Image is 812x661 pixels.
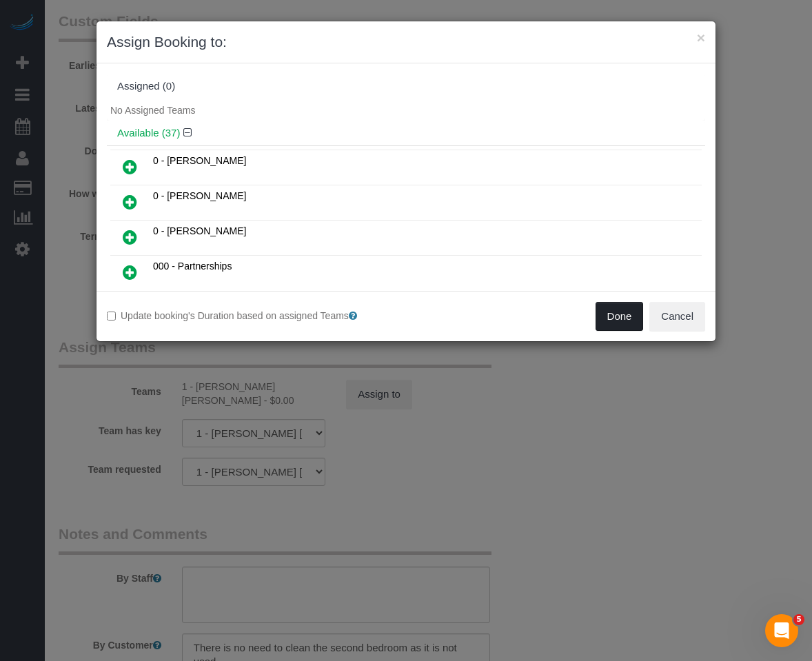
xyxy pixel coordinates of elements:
span: No Assigned Teams [110,105,195,116]
iframe: Intercom live chat [765,614,798,647]
span: 000 - Partnerships [153,261,232,272]
div: Assigned (0) [117,81,695,92]
span: 0 - [PERSON_NAME] [153,190,246,201]
input: Update booking's Duration based on assigned Teams [107,312,116,321]
h3: Assign Booking to: [107,32,705,52]
h4: Available (37) [117,128,695,139]
span: 0 - [PERSON_NAME] [153,225,246,236]
span: 5 [793,614,804,625]
label: Update booking's Duration based on assigned Teams [107,309,396,323]
button: Done [596,302,644,331]
button: × [697,30,705,45]
span: 0 - [PERSON_NAME] [153,155,246,166]
button: Cancel [649,302,705,331]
